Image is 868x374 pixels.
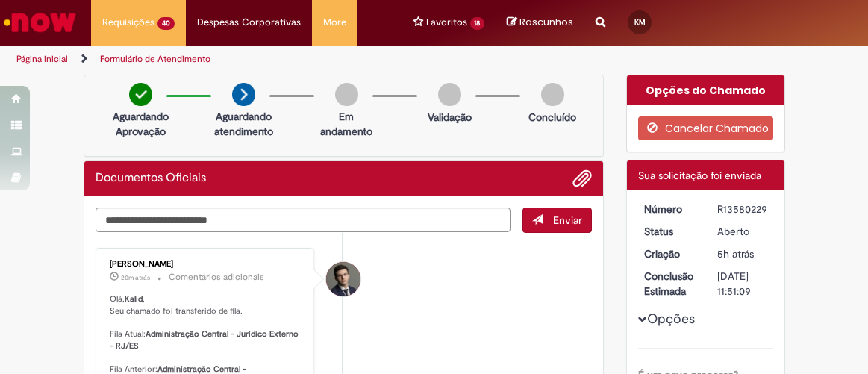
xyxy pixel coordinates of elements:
span: Rascunhos [519,15,573,29]
span: 5h atrás [717,247,754,261]
span: Despesas Corporativas [197,15,301,30]
span: 20m atrás [121,273,150,282]
span: KM [634,17,646,27]
span: Enviar [553,214,582,227]
a: No momento, sua lista de rascunhos tem 0 Itens [507,15,573,29]
time: 30/09/2025 09:51:04 [717,247,754,261]
p: Em andamento [320,109,372,139]
div: 30/09/2025 09:51:04 [717,246,768,261]
span: Favoritos [426,15,467,30]
span: Sua solicitação foi enviada [638,169,761,182]
b: Administração Central - Jurídico Externo - RJ/ES [110,328,301,352]
img: ServiceNow [1,7,78,37]
div: R13580229 [717,202,768,216]
span: 18 [470,17,485,30]
ul: Trilhas de página [11,46,495,73]
a: Página inicial [16,53,68,65]
div: [PERSON_NAME] [110,260,302,269]
p: Aguardando atendimento [214,109,273,139]
div: Filipe Malvar Freitas Henriques [326,262,360,296]
h2: Documentos Oficiais Histórico de tíquete [96,172,206,185]
button: Cancelar Chamado [638,116,773,140]
button: Enviar [522,208,592,233]
dt: Status [633,224,706,239]
span: More [323,15,346,30]
dt: Criação [633,246,706,261]
button: Adicionar anexos [572,169,592,188]
dt: Conclusão Estimada [633,269,706,299]
img: img-circle-grey.png [438,83,461,106]
p: Concluído [528,110,576,125]
textarea: Digite sua mensagem aqui... [96,208,511,232]
p: Validação [428,110,472,125]
img: img-circle-grey.png [335,83,358,106]
img: check-circle-green.png [129,83,152,106]
a: Formulário de Atendimento [100,53,210,65]
small: Comentários adicionais [169,271,264,284]
time: 30/09/2025 14:10:45 [121,273,150,282]
p: Aguardando Aprovação [113,109,169,139]
dt: Número [633,202,706,216]
div: Aberto [717,224,768,239]
span: Requisições [102,15,154,30]
img: arrow-next.png [232,83,255,106]
div: Opções do Chamado [627,75,784,105]
span: 40 [157,17,175,30]
div: [DATE] 11:51:09 [717,269,768,299]
img: img-circle-grey.png [541,83,564,106]
b: Kalid [125,293,143,305]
